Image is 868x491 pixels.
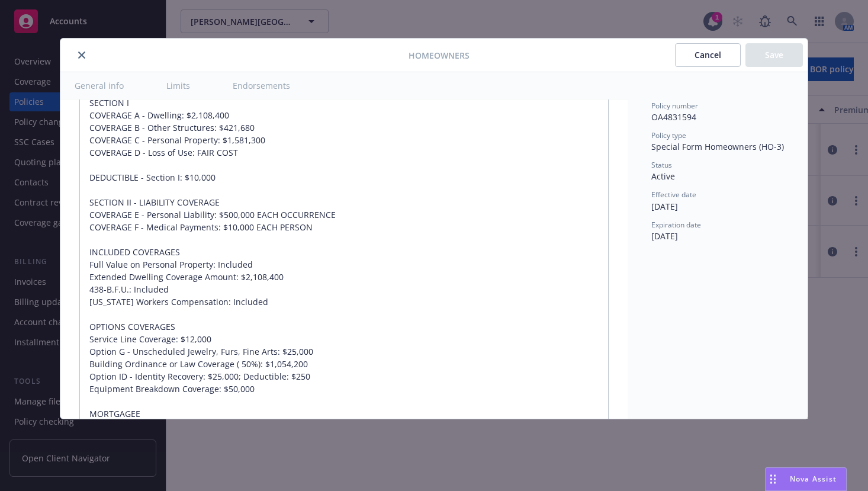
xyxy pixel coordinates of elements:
[651,230,678,242] span: [DATE]
[651,111,696,123] span: OA4831594
[651,130,686,140] span: Policy type
[651,171,675,182] span: Active
[766,468,780,490] div: Drag to move
[651,190,696,200] span: Effective date
[152,72,204,99] button: Limits
[790,474,837,484] span: Nova Assist
[75,48,89,62] button: close
[409,49,470,62] span: Homeowners
[60,72,138,99] button: General info
[765,467,847,491] button: Nova Assist
[218,72,304,99] button: Endorsements
[651,141,784,152] span: Special Form Homeowners (HO-3)
[651,101,698,111] span: Policy number
[651,201,678,212] span: [DATE]
[675,43,741,67] button: Cancel
[651,160,672,170] span: Status
[651,220,701,230] span: Expiration date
